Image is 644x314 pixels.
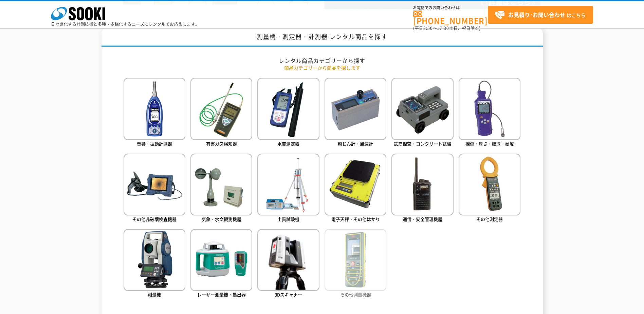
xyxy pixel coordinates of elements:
a: その他測定器 [459,154,520,224]
span: 3Dスキャナー [275,291,302,298]
span: その他測量機器 [340,291,371,298]
a: [PHONE_NUMBER] [413,11,488,24]
span: 測量機 [148,291,161,298]
img: 探傷・厚さ・膜厚・硬度 [459,78,520,140]
a: レーザー測量機・墨出器 [190,229,252,299]
img: その他測量機器 [325,229,386,291]
span: 17:30 [437,25,449,31]
a: 気象・水文観測機器 [190,154,252,224]
span: 電子天秤・その他はかり [331,216,380,222]
span: 有害ガス検知器 [206,140,237,147]
img: 3Dスキャナー [257,229,319,291]
span: 音響・振動計測器 [137,140,172,147]
span: 土質試験機 [277,216,299,222]
span: 8:50 [423,25,433,31]
a: 有害ガス検知器 [190,78,252,148]
strong: お見積り･お問い合わせ [508,11,565,19]
img: 土質試験機 [257,154,319,215]
img: レーザー測量機・墨出器 [190,229,252,291]
h2: レンタル商品カテゴリーから探す [124,57,521,64]
img: 鉄筋探査・コンクリート試験 [391,78,453,140]
a: 鉄筋探査・コンクリート試験 [391,78,453,148]
span: レーザー測量機・墨出器 [197,291,246,298]
span: 水質測定器 [277,140,299,147]
a: 測量機 [124,229,185,299]
a: 土質試験機 [257,154,319,224]
span: 通信・安全管理機器 [403,216,442,222]
span: その他測定器 [476,216,503,222]
img: 気象・水文観測機器 [190,154,252,215]
img: 有害ガス検知器 [190,78,252,140]
img: 通信・安全管理機器 [391,154,453,215]
a: 音響・振動計測器 [124,78,185,148]
a: お見積り･お問い合わせはこちら [488,6,593,24]
span: その他非破壊検査機器 [132,216,177,222]
a: 3Dスキャナー [257,229,319,299]
a: 粉じん計・風速計 [325,78,386,148]
span: はこちら [495,10,586,20]
span: 探傷・厚さ・膜厚・硬度 [465,140,514,147]
img: 粉じん計・風速計 [325,78,386,140]
a: その他非破壊検査機器 [124,154,185,224]
img: その他測定器 [459,154,520,215]
a: 水質測定器 [257,78,319,148]
a: 電子天秤・その他はかり [325,154,386,224]
span: 鉄筋探査・コンクリート試験 [394,140,451,147]
a: 通信・安全管理機器 [391,154,453,224]
p: 商品カテゴリーから商品を探します [124,64,521,71]
img: 音響・振動計測器 [124,78,185,140]
img: 電子天秤・その他はかり [325,154,386,215]
span: 気象・水文観測機器 [202,216,241,222]
img: 測量機 [124,229,185,291]
img: その他非破壊検査機器 [124,154,185,215]
h1: 測量機・測定器・計測器 レンタル商品を探す [102,28,543,47]
span: (平日 ～ 土日、祝日除く) [413,25,480,31]
img: 水質測定器 [257,78,319,140]
a: その他測量機器 [325,229,386,299]
p: 日々進化する計測技術と多種・多様化するニーズにレンタルでお応えします。 [51,22,200,26]
a: 探傷・厚さ・膜厚・硬度 [459,78,520,148]
span: お電話でのお問い合わせは [413,6,488,10]
span: 粉じん計・風速計 [338,140,373,147]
